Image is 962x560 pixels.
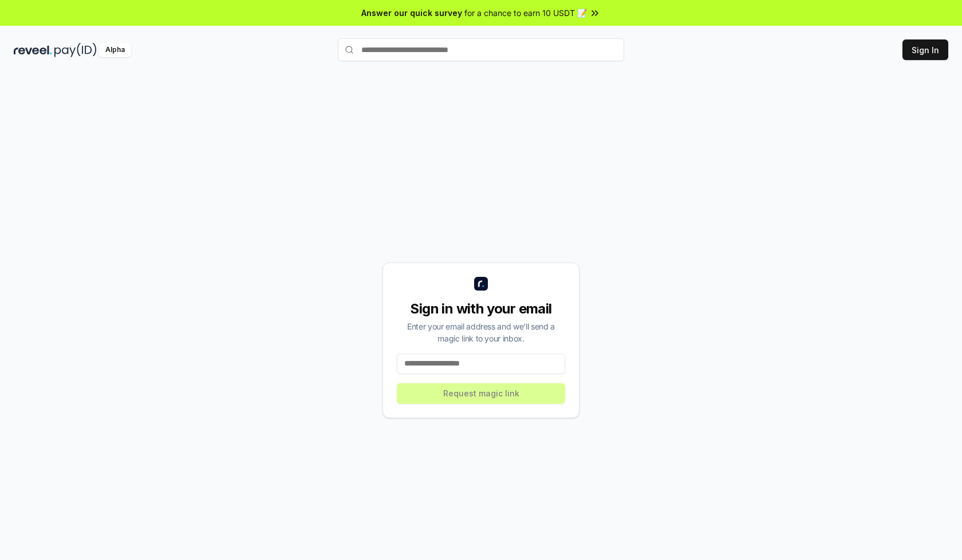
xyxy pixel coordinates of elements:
[397,300,565,318] div: Sign in with your email
[902,39,948,60] button: Sign In
[474,277,488,291] img: logo_small
[99,43,131,57] div: Alpha
[54,43,97,57] img: pay_id
[361,7,462,19] span: Answer our quick survey
[464,7,587,19] span: for a chance to earn 10 USDT 📝
[14,43,52,57] img: reveel_dark
[397,320,565,344] div: Enter your email address and we’ll send a magic link to your inbox.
